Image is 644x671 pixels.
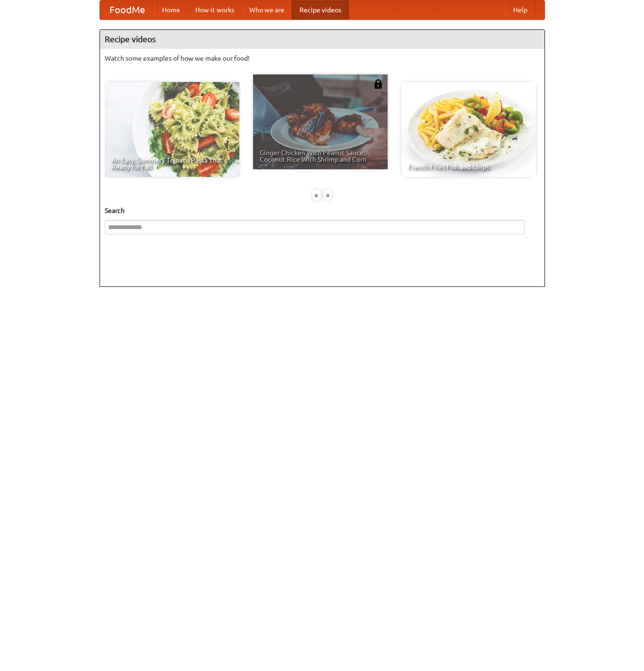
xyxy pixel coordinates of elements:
a: FoodMe [100,0,154,19]
a: How it works [188,0,242,19]
a: Help [506,0,535,19]
img: 483408.png [373,79,383,89]
span: French Fries Fish and Chips [408,164,529,170]
a: Home [154,0,188,19]
h4: Recipe videos [100,30,544,49]
span: An Easy, Summery Tomato Pasta That's Ready for Fall [111,157,233,170]
p: Watch some examples of how we make our food! [105,54,540,63]
div: « [312,189,321,201]
a: French Fries Fish and Chips [401,82,536,177]
div: » [323,189,332,201]
a: Who we are [242,0,292,19]
a: An Easy, Summery Tomato Pasta That's Ready for Fall [105,82,239,177]
h5: Search [105,206,540,215]
a: Recipe videos [292,0,349,19]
